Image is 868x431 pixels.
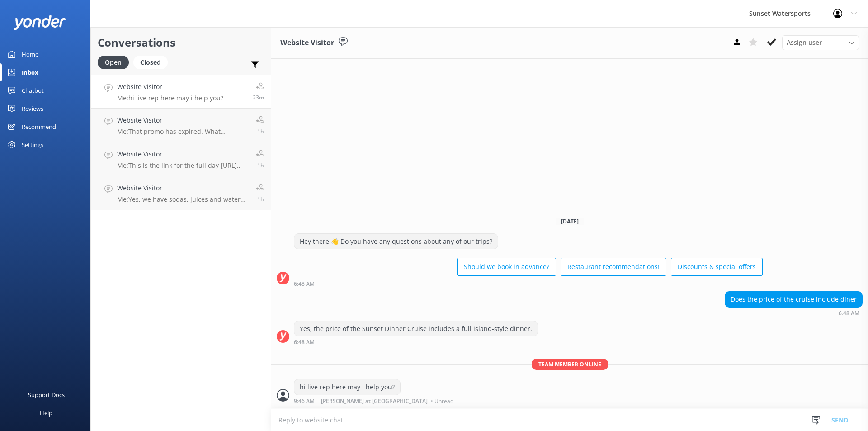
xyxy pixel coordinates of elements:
[91,176,271,210] a: Website VisitorMe:Yes, we have sodas, juices and water available on all of our tours.1h
[782,35,859,50] div: Assign User
[91,142,271,176] a: Website VisitorMe:This is the link for the full day [URL][DOMAIN_NAME]1h
[671,258,763,276] button: Discounts & special offers
[280,37,334,49] h3: Website Visitor
[22,45,38,63] div: Home
[98,56,129,69] div: Open
[14,15,66,30] img: yonder-white-logo.png
[294,321,538,336] div: Yes, the price of the Sunset Dinner Cruise includes a full island-style dinner.
[22,63,38,81] div: Inbox
[457,258,556,276] button: Should we book in advance?
[294,280,763,287] div: 05:48am 14-Aug-2025 (UTC -05:00) America/Cancun
[294,234,498,249] div: Hey there 👋 Do you have any questions about any of our trips?
[117,115,249,125] h4: Website Visitor
[257,128,264,135] span: 08:08am 14-Aug-2025 (UTC -05:00) America/Cancun
[294,340,315,345] strong: 6:48 AM
[839,311,859,316] strong: 6:48 AM
[117,94,223,102] p: Me: hi live rep here may i help you?
[133,57,172,67] a: Closed
[532,359,608,370] span: Team member online
[40,404,52,422] div: Help
[294,339,538,345] div: 05:48am 14-Aug-2025 (UTC -05:00) America/Cancun
[787,38,822,47] span: Assign user
[22,136,43,154] div: Settings
[294,379,400,395] div: hi live rep here may i help you?
[117,82,223,92] h4: Website Visitor
[117,161,249,170] p: Me: This is the link for the full day [URL][DOMAIN_NAME]
[321,398,428,404] span: [PERSON_NAME] at [GEOGRAPHIC_DATA]
[117,195,249,204] p: Me: Yes, we have sodas, juices and water available on all of our tours.
[257,195,264,203] span: 07:56am 14-Aug-2025 (UTC -05:00) America/Cancun
[91,109,271,142] a: Website VisitorMe:That promo has expired. What excursion are you trying to book?1h
[133,56,168,69] div: Closed
[294,398,315,404] strong: 9:46 AM
[91,75,271,109] a: Website VisitorMe:hi live rep here may i help you?23m
[561,258,666,276] button: Restaurant recommendations!
[294,398,456,404] div: 08:46am 14-Aug-2025 (UTC -05:00) America/Cancun
[556,218,584,225] span: [DATE]
[22,118,56,136] div: Recommend
[725,292,862,307] div: Does the price of the cruise include diner
[725,310,863,316] div: 05:48am 14-Aug-2025 (UTC -05:00) America/Cancun
[253,94,264,101] span: 08:46am 14-Aug-2025 (UTC -05:00) America/Cancun
[117,128,249,136] p: Me: That promo has expired. What excursion are you trying to book?
[117,183,249,193] h4: Website Visitor
[22,81,44,99] div: Chatbot
[28,386,65,404] div: Support Docs
[98,34,264,51] h2: Conversations
[431,398,453,404] span: • Unread
[22,99,43,118] div: Reviews
[98,57,133,67] a: Open
[294,281,315,287] strong: 6:48 AM
[117,149,249,159] h4: Website Visitor
[257,161,264,169] span: 07:59am 14-Aug-2025 (UTC -05:00) America/Cancun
